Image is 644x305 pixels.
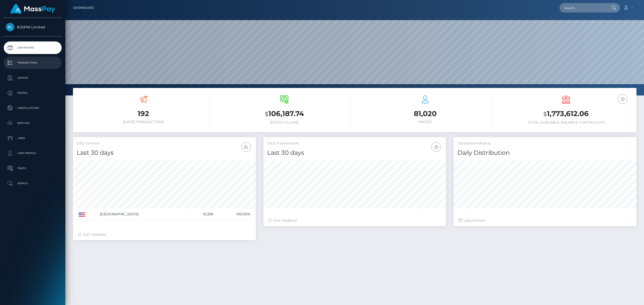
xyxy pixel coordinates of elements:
[218,120,351,125] h6: [DATE] Volume
[4,147,62,160] a: User Profile
[479,141,491,145] mh: Status
[4,132,62,144] a: Links
[267,141,442,146] h5: Total Transactions
[218,109,351,119] h3: 106,187.74
[6,104,60,112] p: Cancellations
[73,3,94,13] a: Dashboard
[4,87,62,99] a: Payees
[6,119,60,127] p: Batches
[543,111,547,118] small: $
[4,57,62,69] a: Transactions
[78,212,85,217] img: US.png
[4,72,62,84] a: Ledger
[78,232,251,237] div: Just Updated
[459,218,631,223] div: Last hours
[6,23,14,31] img: B2SPIN Limited
[499,120,633,125] h6: Total Available Balance for Payouts
[4,41,62,54] a: Dashboard
[98,209,185,220] td: [GEOGRAPHIC_DATA]
[215,209,252,220] td: 100.00%
[6,149,60,157] p: User Profile
[6,134,60,142] p: Links
[6,89,60,97] p: Payees
[4,25,62,29] span: B2SPIN Limited
[4,117,62,129] a: Batches
[4,102,62,114] a: Cancellations
[77,109,210,119] h3: 192
[77,141,252,146] h5: USD Volume
[457,141,633,146] h5: Transactions
[6,165,60,172] p: Taxes
[6,180,60,187] p: Search
[6,44,60,52] p: Dashboard
[4,177,62,190] a: Search
[267,148,442,157] h4: Last 30 days
[186,209,216,220] td: 10,396
[6,59,60,67] p: Transactions
[358,120,492,124] h6: Payees
[77,148,252,157] h4: Last 30 days
[268,218,441,223] div: Just Updated
[499,109,633,119] h3: 1,773,612.06
[358,109,492,119] h3: 81,020
[4,162,62,175] a: Taxes
[265,111,268,118] small: $
[559,3,607,13] input: Search...
[6,74,60,82] p: Ledger
[10,4,55,14] img: MassPay Logo
[77,120,210,124] h6: [DATE] Transactions
[471,218,475,223] span: 24
[457,148,633,157] h4: Daily Distribution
